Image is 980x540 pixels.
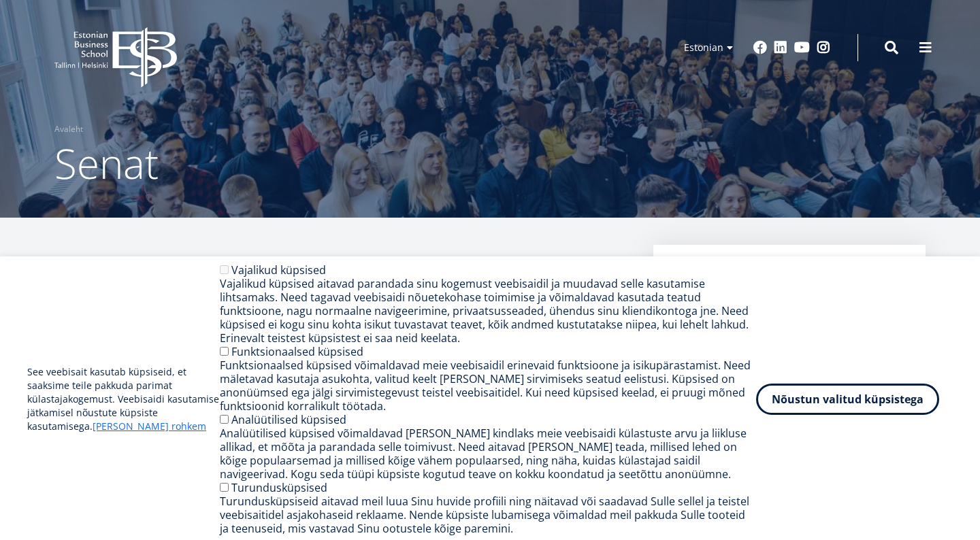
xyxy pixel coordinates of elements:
[753,41,767,54] a: Facebook
[817,41,830,54] a: Instagram
[231,412,346,427] label: Analüütilised küpsised
[220,277,756,345] div: Vajalikud küpsised aitavad parandada sinu kogemust veebisaidil ja muudavad selle kasutamise lihts...
[27,365,220,433] p: See veebisait kasutab küpsiseid, et saaksime teile pakkuda parimat külastajakogemust. Veebisaidi ...
[93,420,206,433] a: [PERSON_NAME] rohkem
[220,358,756,413] div: Funktsionaalsed küpsised võimaldavad meie veebisaidil erinevaid funktsioone ja isikupärastamist. ...
[774,41,787,54] a: Linkedin
[231,263,326,277] label: Vajalikud küpsised
[756,384,939,415] button: Nõustun valitud küpsistega
[231,480,327,495] label: Turundusküpsised
[231,344,363,359] label: Funktsionaalsed küpsised
[54,122,83,136] a: Avaleht
[220,426,756,481] div: Analüütilised küpsised võimaldavad [PERSON_NAME] kindlaks meie veebisaidi külastuste arvu ja liik...
[220,494,756,535] div: Turundusküpsiseid aitavad meil luua Sinu huvide profiili ning näitavad või saadavad Sulle sellel ...
[794,41,810,54] a: Youtube
[54,245,626,286] h4: EBS Senati koosseis 2025/26
[54,135,159,191] span: Senat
